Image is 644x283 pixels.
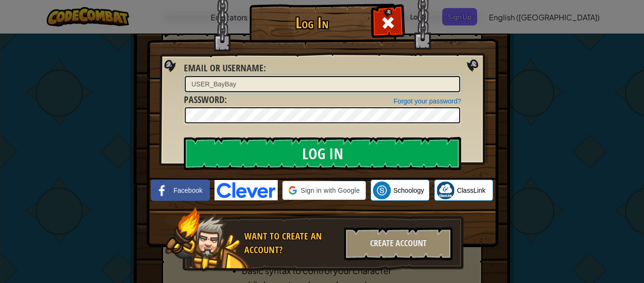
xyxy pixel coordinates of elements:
span: ClassLink [457,186,486,195]
label: : [184,93,227,107]
a: Forgot your password? [394,97,461,105]
img: schoology.png [373,181,391,199]
span: Schoology [393,186,424,195]
div: Sign in with Google [282,181,366,200]
label: : [184,61,266,75]
h1: Log In [252,15,372,31]
img: facebook_small.png [153,181,171,199]
input: Log In [184,137,461,170]
span: Password [184,93,224,106]
img: classlink-logo-small.png [437,181,454,199]
span: Email or Username [184,61,264,74]
span: Facebook [173,186,202,195]
img: clever-logo-blue.png [215,180,278,200]
span: Sign in with Google [301,186,360,195]
div: Create Account [344,227,453,260]
div: Want to create an account? [244,230,339,257]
